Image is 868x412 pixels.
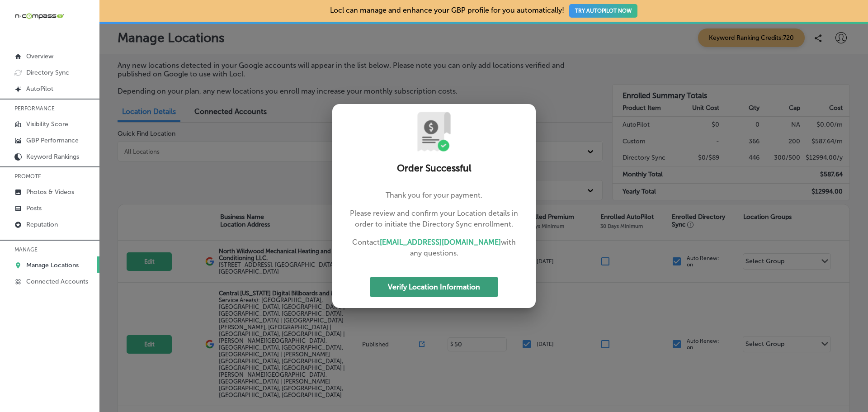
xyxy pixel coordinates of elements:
[26,137,79,144] p: GBP Performance
[26,85,53,93] p: AutoPilot
[414,111,454,152] img: UryPoqUmSj4VC2ZdTn7sJzIzWBea8n9D3djSW0VNpAAAAABJRU5ErkJggg==
[26,278,88,285] p: Connected Accounts
[26,204,42,212] p: Posts
[380,238,501,246] a: [EMAIL_ADDRESS][DOMAIN_NAME]
[343,163,525,174] h2: Order Successful
[26,221,58,228] p: Reputation
[26,188,74,196] p: Photos & Videos
[569,4,637,18] button: TRY AUTOPILOT NOW
[26,153,79,161] p: Keyword Rankings
[26,52,53,60] p: Overview
[26,69,69,76] p: Directory Sync
[347,208,521,230] p: Please review and confirm your Location details in order to initiate the Directory Sync enrollment.
[347,237,521,259] p: Contact with any questions.
[370,277,498,297] button: Verify Location Information
[26,120,68,128] p: Visibility Score
[14,12,64,20] img: 660ab0bf-5cc7-4cb8-ba1c-48b5ae0f18e60NCTV_CLogo_TV_Black_-500x88.png
[347,190,521,201] p: Thank you for your payment.
[26,261,79,269] p: Manage Locations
